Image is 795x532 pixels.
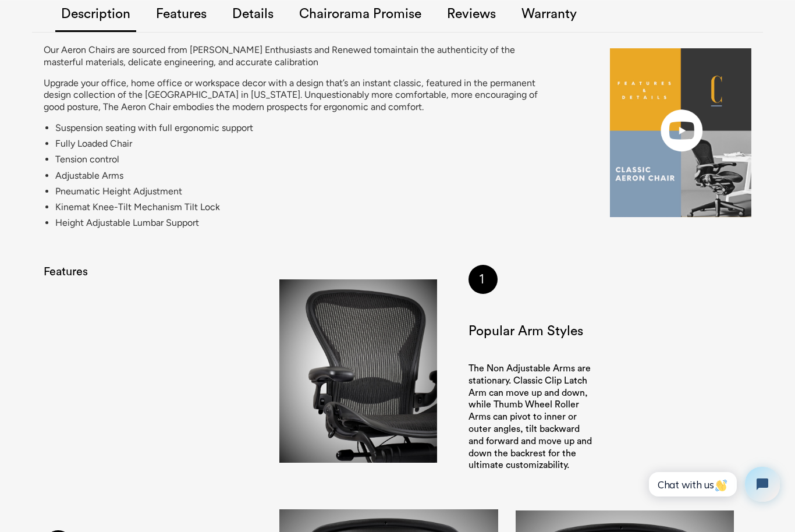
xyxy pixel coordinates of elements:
[469,323,594,339] h3: Popular Arm Styles
[55,201,220,212] span: Kinemat Knee-Tilt Mechanism Tilt Lock
[44,44,382,55] span: Our Aeron Chairs are sourced from [PERSON_NAME] Enthusiasts and Renewed to
[55,217,199,228] span: Height Adjustable Lumbar Support
[610,48,751,217] img: OverProject.PNG
[44,77,540,114] p: Upgrade your office, home office or workspace decor with a design that’s an instant classic, feat...
[55,138,132,149] span: Fully Loaded Chair
[469,265,498,294] div: 1
[55,122,253,133] span: Suspension seating with full ergonomic support
[469,363,594,471] p: The Non Adjustable Arms are stationary. Classic Clip Latch Arm can move up and down, while Thumb ...
[44,44,515,68] span: maintain the authenticity of the masterful materials, delicate engineering, and accurate calibration
[279,279,436,463] img: crop_arm_picture.jpg
[55,186,182,197] span: Pneumatic Height Adjustment
[55,154,119,165] span: Tension control
[55,170,123,181] span: Adjustable Arms
[44,265,115,279] h2: Features
[636,457,790,512] iframe: Tidio Chat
